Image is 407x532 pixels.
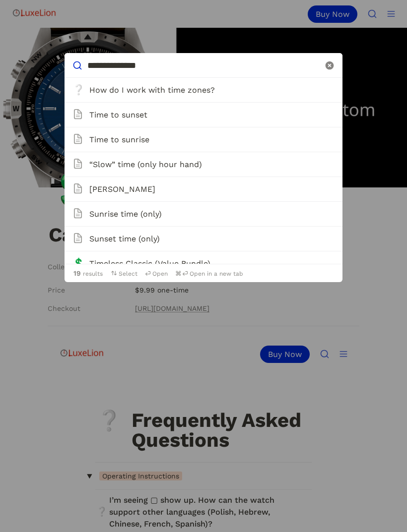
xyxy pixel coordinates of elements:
span: Support & Feedback [52,380,128,389]
img: Logo [12,3,57,23]
span: Operating Instructions [52,131,135,140]
a: Time to sunset [67,105,340,125]
a: 💲Timeless Classic (Value Bundle) [67,253,340,274]
div: Time to sunset [89,109,147,121]
div: How do I work with time zones? [89,84,215,96]
span: ‣ [33,132,50,140]
span: ‣ [33,380,50,388]
div: ❔ [49,71,74,91]
h1: Frequently Asked Questions [83,69,264,111]
strong: 19 [73,269,81,277]
div: Sunrise time (only) [89,208,162,220]
div: [PERSON_NAME] [89,183,155,195]
a: “Slow” time (only hour hand) [67,154,340,175]
div: Time to sunrise [89,134,149,146]
a: [PERSON_NAME] [67,179,340,199]
span: 💲 [72,257,85,268]
div: Timeless Classic (Value Bundle) [89,258,210,270]
span: results [73,269,103,277]
span: Open in a new tab [176,270,243,277]
a: Sunset time (only) [67,229,340,249]
span: Select [111,270,137,277]
a: Buy Now [212,5,266,23]
div: Sunset time (only) [89,233,160,245]
div: Buy Now [212,5,262,23]
a: ❔How do I work with time zones? [67,80,340,100]
span: Open [145,270,168,277]
span: ❔ [72,84,85,95]
a: Sunrise time (only) [67,204,340,224]
div: “Slow” time (only hour hand) [89,159,202,171]
a: Time to sunrise [67,129,340,150]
